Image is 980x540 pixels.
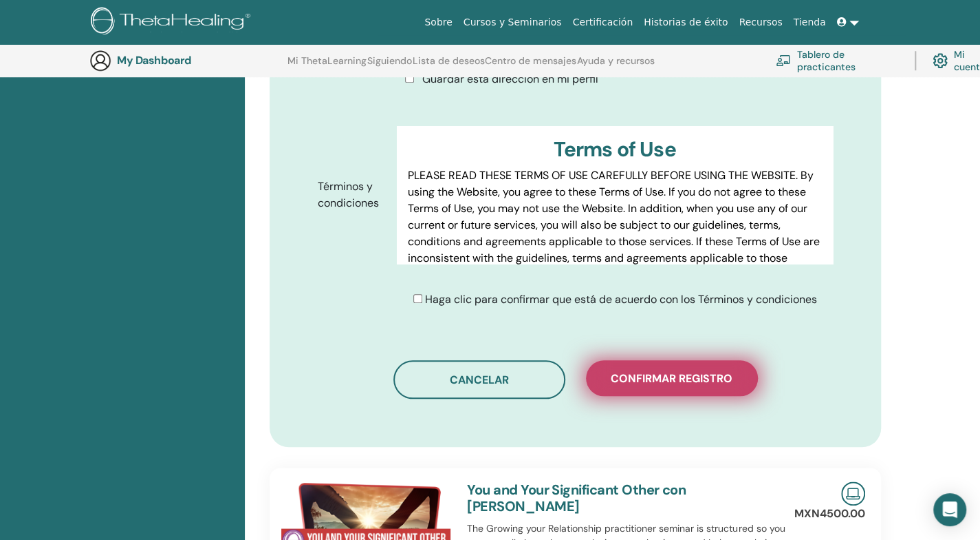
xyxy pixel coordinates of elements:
label: Términos y condiciones [307,174,397,216]
a: Lista de deseos [413,55,485,77]
button: Confirmar registro [586,360,758,396]
a: Sobre [419,10,457,35]
a: Ayuda y recursos [577,55,655,77]
a: Tienda [788,10,831,35]
a: Cursos y Seminarios [458,10,567,35]
a: You and Your Significant Other con [PERSON_NAME] [467,481,686,515]
a: Historias de éxito [638,10,733,35]
a: Mi ThetaLearning [287,55,367,77]
span: Confirmar registro [611,371,732,386]
h3: My Dashboard [117,54,254,67]
img: cog.svg [933,50,948,72]
span: Haga clic para confirmar que está de acuerdo con los Términos y condiciones [425,292,817,307]
img: generic-user-icon.jpg [89,50,111,72]
p: PLEASE READ THESE TERMS OF USE CAREFULLY BEFORE USING THE WEBSITE. By using the Website, you agre... [408,167,822,283]
img: chalkboard-teacher.svg [776,54,791,66]
span: Cancelar [450,373,509,387]
button: Cancelar [393,360,565,399]
img: Live Online Seminar [841,481,865,506]
a: Recursos [733,10,787,35]
h3: Terms of Use [408,137,822,162]
div: Open Intercom Messenger [933,493,966,526]
a: Certificación [567,10,638,35]
a: Centro de mensajes [485,55,576,77]
a: Tablero de practicantes [776,45,898,76]
span: Guardar esta dirección en mi perfil [422,72,598,86]
p: MXN4500.00 [794,506,865,522]
a: Siguiendo [367,55,412,77]
img: logo.png [91,7,255,38]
